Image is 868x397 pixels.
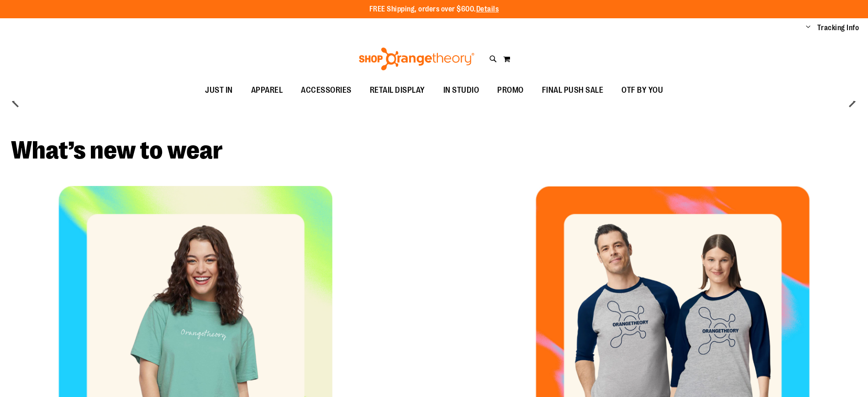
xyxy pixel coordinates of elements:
[369,4,499,15] p: FREE Shipping, orders over $600.
[205,80,233,101] span: JUST IN
[11,138,857,163] h2: What’s new to wear
[434,80,489,101] a: IN STUDIO
[817,23,859,33] a: Tracking Info
[251,80,283,101] span: APPAREL
[488,80,533,101] a: PROMO
[7,92,25,111] button: prev
[497,80,524,101] span: PROMO
[196,80,242,101] a: JUST IN
[358,48,476,70] img: Shop Orangetheory
[621,80,663,101] span: OTF BY YOU
[443,80,479,101] span: IN STUDIO
[242,80,292,101] a: APPAREL
[301,80,352,101] span: ACCESSORIES
[292,80,361,101] a: ACCESSORIES
[542,80,604,101] span: FINAL PUSH SALE
[476,5,499,13] a: Details
[361,80,434,101] a: RETAIL DISPLAY
[806,23,810,32] button: Account menu
[843,92,861,111] button: next
[533,80,613,101] a: FINAL PUSH SALE
[370,80,425,101] span: RETAIL DISPLAY
[612,80,672,101] a: OTF BY YOU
